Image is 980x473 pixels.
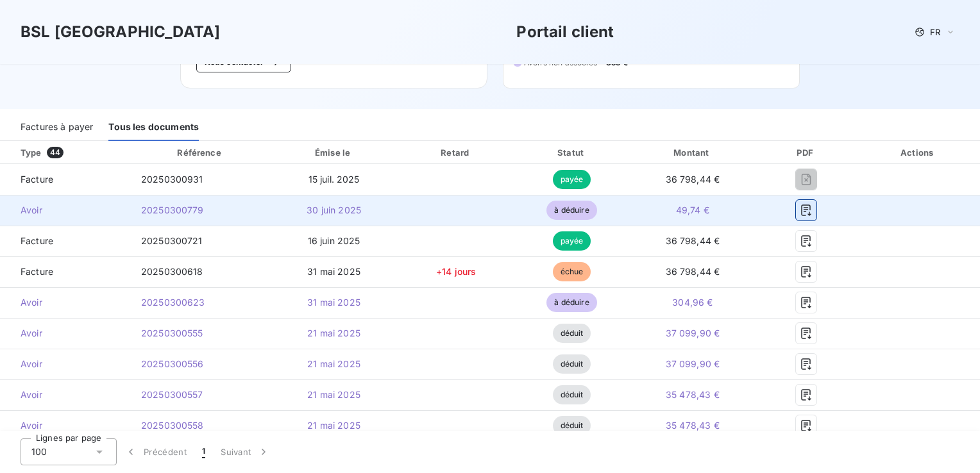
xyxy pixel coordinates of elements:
span: 31 mai 2025 [307,297,360,308]
div: Référence [177,147,221,158]
span: 100 [31,445,47,458]
span: déduit [553,324,591,343]
span: +14 jours [436,266,476,277]
span: 20250300555 [141,328,203,338]
span: 30 juin 2025 [307,204,361,215]
span: 304,96 € [672,297,713,308]
div: Tous les documents [108,114,199,141]
span: 20250300618 [141,266,203,277]
span: Avoir [10,296,121,309]
span: Avoir [10,204,121,217]
span: 21 mai 2025 [307,328,360,338]
span: 36 798,44 € [666,235,720,246]
h3: BSL [GEOGRAPHIC_DATA] [21,21,220,44]
span: 37 099,90 € [666,328,720,338]
span: Facture [10,265,121,278]
div: PDF [759,146,854,159]
span: 20250300931 [141,174,203,185]
span: Facture [10,235,121,247]
button: 1 [194,438,213,465]
span: Avoir [10,327,121,340]
div: Émise le [273,146,395,159]
span: Avoir [10,388,121,401]
span: déduit [553,354,591,374]
div: Montant [632,146,754,159]
span: payée [553,231,591,251]
button: Précédent [117,438,194,465]
span: 31 mai 2025 [307,266,360,277]
div: Type [13,146,128,159]
span: à déduire [546,293,596,312]
div: Actions [859,146,977,159]
span: déduit [553,416,591,435]
span: 36 798,44 € [666,266,720,277]
span: 20250300558 [141,420,204,431]
span: Facture [10,173,121,186]
span: échue [553,262,591,281]
span: 20250300556 [141,358,204,369]
span: à déduire [546,201,596,220]
span: déduit [553,385,591,404]
span: 20250300721 [141,235,203,246]
span: 49,74 € [676,204,709,215]
span: 21 mai 2025 [307,358,360,369]
span: 21 mai 2025 [307,420,360,431]
span: 36 798,44 € [666,174,720,185]
h3: Portail client [516,21,614,44]
span: 44 [47,147,63,158]
button: Suivant [213,438,278,465]
span: Avoir [10,358,121,370]
span: 21 mai 2025 [307,389,360,400]
div: Statut [517,146,626,159]
div: Factures à payer [21,114,93,141]
span: 16 juin 2025 [308,235,360,246]
span: 35 478,43 € [666,420,720,431]
span: 20250300779 [141,204,204,215]
span: 15 juil. 2025 [308,174,360,185]
span: FR [930,27,940,37]
span: 20250300557 [141,389,203,400]
span: Avoir [10,419,121,432]
span: payée [553,170,591,189]
span: 20250300623 [141,297,205,308]
div: Retard [400,146,512,159]
span: 1 [202,445,205,458]
span: 35 478,43 € [666,389,720,400]
span: 37 099,90 € [666,358,720,369]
